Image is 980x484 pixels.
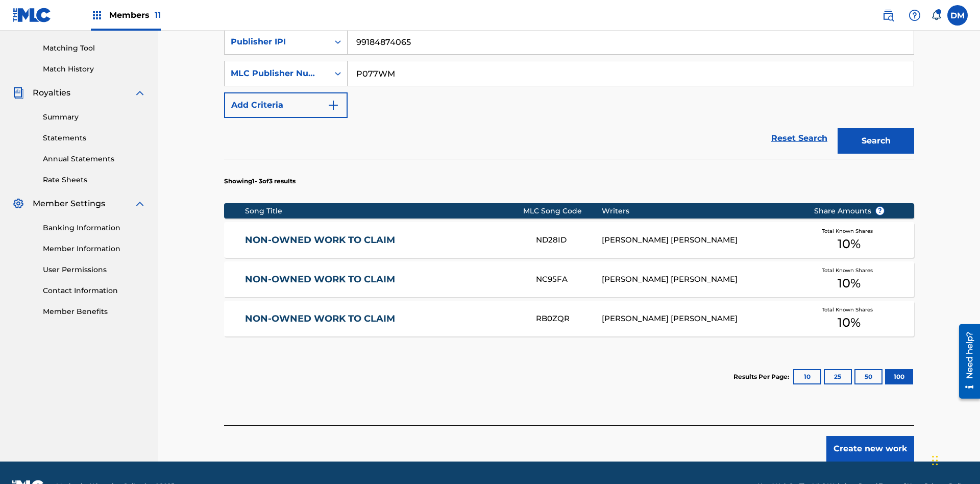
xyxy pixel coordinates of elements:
[536,313,601,325] div: RB0ZQR
[822,306,877,313] span: Total Known Shares
[876,207,884,215] span: ?
[245,274,523,285] a: NON-OWNED WORK TO CLAIM
[602,206,798,216] div: Writers
[43,112,146,123] a: Summary
[33,87,70,99] span: Royalties
[822,227,877,235] span: Total Known Shares
[43,175,146,185] a: Rate Sheets
[814,206,885,216] span: Share Amounts
[536,234,601,246] div: ND28ID
[822,267,877,274] span: Total Known Shares
[931,10,941,20] div: Notifications
[109,9,161,21] span: Members
[602,234,798,246] div: [PERSON_NAME] [PERSON_NAME]
[904,5,925,26] div: Help
[536,274,601,285] div: NC95FA
[43,133,146,143] a: Statements
[12,8,52,22] img: MLC Logo
[245,313,523,325] a: NON-OWNED WORK TO CLAIM
[245,234,523,246] a: NON-OWNED WORK TO CLAIM
[766,127,832,150] a: Reset Search
[947,5,968,26] div: User Menu
[91,9,103,21] img: Top Rightsholders
[43,244,146,254] a: Member Information
[909,9,921,21] img: help
[224,92,348,118] button: Add Criteria
[602,274,798,285] div: [PERSON_NAME] [PERSON_NAME]
[882,9,894,21] img: search
[43,285,146,296] a: Contact Information
[134,87,146,99] img: expand
[43,264,146,275] a: User Permissions
[951,320,980,404] iframe: Resource Center
[43,64,146,75] a: Match History
[733,372,792,381] p: Results Per Page:
[43,223,146,233] a: Banking Information
[231,67,323,80] div: MLC Publisher Number
[43,43,146,54] a: Matching Tool
[327,99,339,111] img: 9d2ae6d4665cec9f34b9.svg
[43,306,146,317] a: Member Benefits
[224,177,296,186] p: Showing 1 - 3 of 3 results
[155,10,161,20] span: 11
[824,369,852,384] button: 25
[245,206,523,216] div: Song Title
[854,369,883,384] button: 50
[33,198,105,210] span: Member Settings
[793,369,821,384] button: 10
[43,154,146,164] a: Annual Statements
[929,435,980,484] iframe: Chat Widget
[838,313,861,332] span: 10 %
[838,128,914,154] button: Search
[826,436,914,462] button: Create new work
[231,36,323,48] div: Publisher IPI
[224,29,914,159] form: Search Form
[838,274,861,293] span: 10 %
[878,5,898,26] a: Public Search
[523,206,602,216] div: MLC Song Code
[134,198,146,210] img: expand
[602,313,798,325] div: [PERSON_NAME] [PERSON_NAME]
[885,369,913,384] button: 100
[12,198,24,210] img: Member Settings
[932,445,938,476] div: Drag
[12,87,24,99] img: Royalties
[838,235,861,253] span: 10 %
